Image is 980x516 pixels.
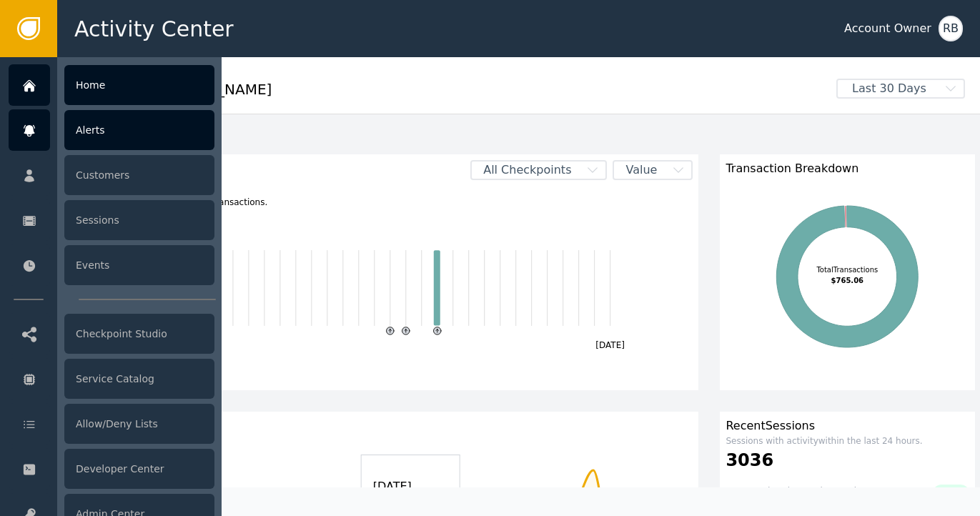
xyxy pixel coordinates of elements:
div: Compared to the previous 24 hours [726,485,878,502]
a: Alerts [9,109,214,151]
a: Customers [9,154,214,196]
div: Alerts [64,110,214,150]
a: Service Catalog [9,358,214,400]
div: Allow/Deny Lists [64,404,214,444]
button: Last 30 Days [826,79,975,99]
a: Events [9,244,214,286]
button: Value [613,160,693,180]
span: Value [614,162,668,179]
button: All Checkpoints [470,160,607,180]
a: Home [9,64,214,106]
span: 69 [953,486,964,500]
div: Customers [84,417,693,435]
button: RB [939,16,963,41]
div: Sessions with activity within the last 24 hours. [726,435,969,447]
span: Activity Center [74,13,234,45]
a: Allow/Deny Lists [9,403,214,445]
span: All Checkpoints [472,162,583,179]
div: Account Owner [844,20,931,37]
tspan: Total Transactions [816,266,878,274]
div: Checkpoint Studio [64,314,214,354]
tspan: $765.06 [831,277,864,284]
div: Developer Center [64,449,214,489]
a: Developer Center [9,448,214,490]
div: Service Catalog [64,359,214,399]
div: Events [64,245,214,285]
div: Home [64,65,214,105]
span: Last 30 Days [838,80,941,97]
div: Customers [64,155,214,195]
div: Sessions [64,200,214,240]
a: Checkpoint Studio [9,313,214,354]
rect: Transaction2025-09-07 [434,250,440,325]
text: [DATE] [596,340,625,350]
div: Recent Sessions [726,417,969,435]
a: Sessions [9,199,214,241]
div: Welcome , [PERSON_NAME] [79,79,826,110]
span: Transaction Breakdown [726,160,858,177]
div: 3036 [726,447,969,473]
